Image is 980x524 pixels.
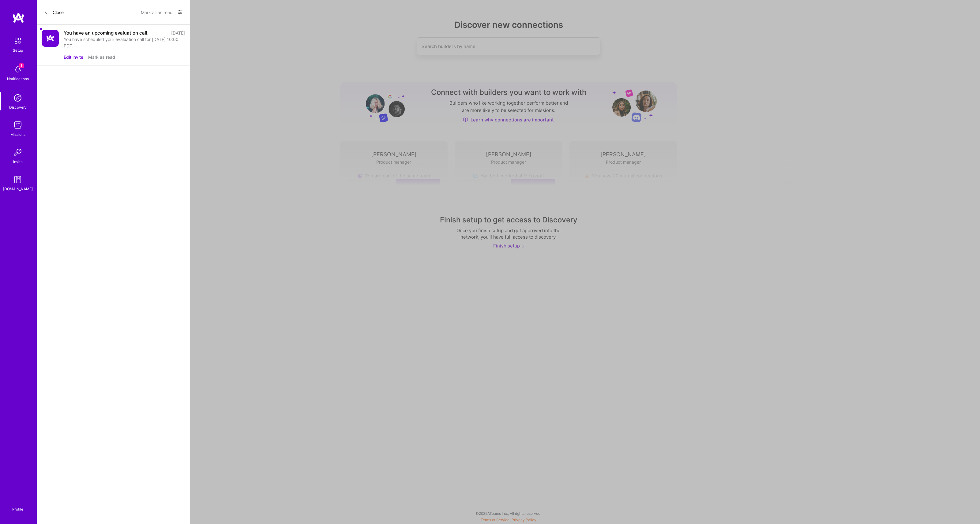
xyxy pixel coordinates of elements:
span: 1 [19,63,24,68]
img: Company Logo [42,30,59,47]
div: [DOMAIN_NAME] [3,186,33,192]
img: logo [12,12,24,23]
button: Mark all as read [141,7,173,17]
img: teamwork [12,119,24,131]
img: guide book [12,173,24,186]
img: bell [12,63,24,76]
button: Mark as read [88,54,115,60]
div: Invite [13,158,23,165]
div: [DATE] [171,30,185,36]
div: Discovery [9,104,27,110]
div: Profile [12,506,23,512]
img: Invite [12,146,24,158]
button: Edit invite [64,54,83,60]
a: Profile [10,500,25,512]
div: Missions [10,131,25,138]
button: Close [44,7,64,17]
img: setup [11,34,24,47]
div: You have scheduled your evaluation call for [DATE] 10:00 PDT. [64,36,185,49]
div: Notifications [7,76,29,82]
div: You have an upcoming evaluation call. [64,30,148,36]
div: Setup [13,47,23,54]
img: discovery [12,92,24,104]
